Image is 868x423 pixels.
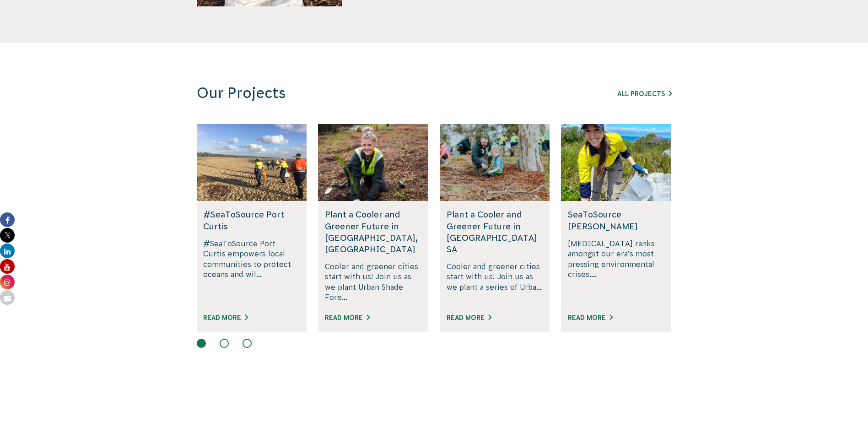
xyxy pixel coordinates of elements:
[617,90,672,98] a: All Projects
[203,314,248,321] a: Read More
[203,209,300,232] h5: #SeaToSource Port Curtis
[447,314,491,321] a: Read More
[568,209,664,232] h5: SeaToSource [PERSON_NAME]
[203,239,300,303] p: #SeaToSource Port Curtis empowers local communities to protect oceans and wil...
[197,84,548,102] h3: Our Projects
[568,314,613,321] a: Read More
[447,209,543,255] h5: Plant a Cooler and Greener Future in [GEOGRAPHIC_DATA] SA
[447,261,543,303] p: Cooler and greener cities start with us! Join us as we plant a series of Urba...
[325,261,421,303] p: Cooler and greener cities start with us! Join us as we plant Urban Shade Fore...
[325,209,421,255] h5: Plant a Cooler and Greener Future in [GEOGRAPHIC_DATA], [GEOGRAPHIC_DATA]
[325,314,370,321] a: Read More
[568,239,664,303] p: [MEDICAL_DATA] ranks amongst our era’s most pressing environmental crises....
